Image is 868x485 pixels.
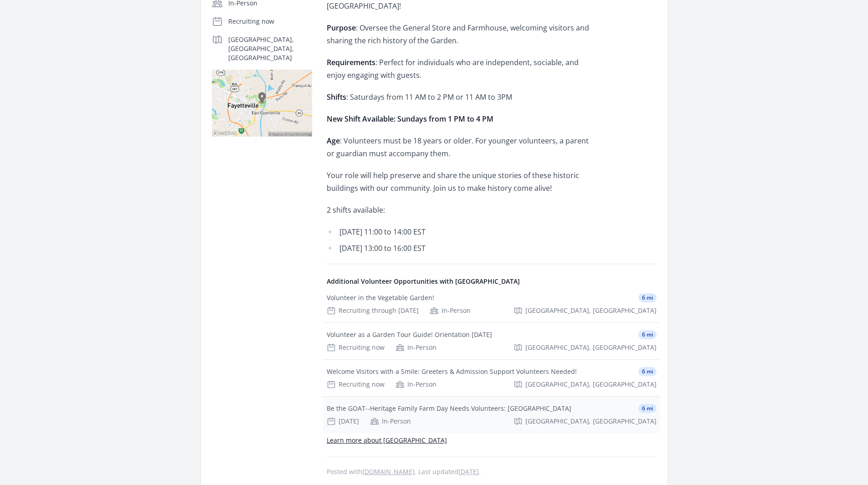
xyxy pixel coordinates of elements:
[327,91,593,103] p: : Saturdays from 11 AM to 2 PM or 11 AM to 3PM
[362,467,415,476] a: [DOMAIN_NAME]
[323,397,660,433] a: Be the GOAT--Heritage Family Farm Day Needs Volunteers: [GEOGRAPHIC_DATA] 6 mi [DATE] In-Person [...
[327,92,346,102] strong: Shifts
[525,343,657,352] span: [GEOGRAPHIC_DATA], [GEOGRAPHIC_DATA]
[395,380,437,389] div: In-Person
[327,436,447,444] a: Learn more about [GEOGRAPHIC_DATA]
[323,286,660,322] a: Volunteer in the Vegetable Garden! 6 mi Recruiting through [DATE] In-Person [GEOGRAPHIC_DATA], [G...
[525,306,657,315] span: [GEOGRAPHIC_DATA], [GEOGRAPHIC_DATA]
[327,134,593,160] p: : Volunteers must be 18 years or older. For younger volunteers, a parent or guardian must accompa...
[395,343,437,352] div: In-Person
[327,204,593,216] p: 2 shifts available:
[525,380,657,389] span: [GEOGRAPHIC_DATA], [GEOGRAPHIC_DATA]
[638,367,657,376] span: 6 mi
[327,136,340,146] strong: Age
[327,21,593,47] p: : Oversee the General Store and Farmhouse, welcoming visitors and sharing the rich history of the...
[212,70,312,137] img: Map
[327,306,419,315] div: Recruiting through [DATE]
[370,417,411,426] div: In-Person
[327,380,385,389] div: Recruiting now
[327,367,577,376] div: Welcome Visitors with a Smile: Greeters & Admission Support Volunteers Needed!
[323,360,660,396] a: Welcome Visitors with a Smile: Greeters & Admission Support Volunteers Needed! 6 mi Recruiting no...
[638,330,657,339] span: 6 mi
[327,56,593,82] p: : Perfect for individuals who are independent, sociable, and enjoy engaging with guests.
[327,330,492,339] div: Volunteer as a Garden Tour Guide! Orientation [DATE]
[430,306,471,315] div: In-Person
[327,468,657,475] p: Posted with . Last updated .
[327,169,593,194] p: Your role will help preserve and share the unique stories of these historic buildings with our co...
[327,293,434,302] div: Volunteer in the Vegetable Garden!
[327,277,657,286] h4: Additional Volunteer Opportunities with [GEOGRAPHIC_DATA]
[327,417,359,426] div: [DATE]
[327,242,593,255] li: [DATE] 13:00 to 16:00 EST
[327,23,356,33] strong: Purpose
[327,57,375,67] strong: Requirements
[327,114,493,124] strong: New Shift Available: Sundays from 1 PM to 4 PM
[327,404,571,413] div: Be the GOAT--Heritage Family Farm Day Needs Volunteers: [GEOGRAPHIC_DATA]
[228,17,312,26] p: Recruiting now
[638,293,657,302] span: 6 mi
[638,404,657,413] span: 6 mi
[323,323,660,359] a: Volunteer as a Garden Tour Guide! Orientation [DATE] 6 mi Recruiting now In-Person [GEOGRAPHIC_DA...
[228,35,312,62] p: [GEOGRAPHIC_DATA], [GEOGRAPHIC_DATA], [GEOGRAPHIC_DATA]
[327,225,593,238] li: [DATE] 11:00 to 14:00 EST
[525,417,657,426] span: [GEOGRAPHIC_DATA], [GEOGRAPHIC_DATA]
[458,467,479,476] abbr: Tue, Sep 9, 2025 3:49 PM
[327,343,385,352] div: Recruiting now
